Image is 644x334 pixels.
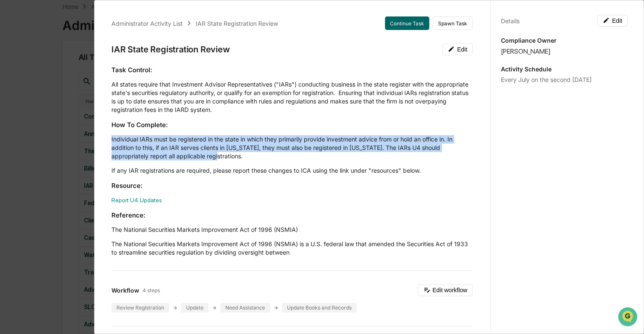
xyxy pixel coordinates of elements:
div: IAR State Registration Review [111,44,230,54]
div: Start new chat [29,65,138,73]
strong: Reference: [111,211,146,219]
p: The National Securities Markets Improvement Act of 1996 (NSMIA) is a U.S. federal law that amende... [111,240,473,257]
p: How can we help? [8,18,154,31]
div: Update [181,303,208,312]
a: Powered byPylon [60,143,102,149]
a: Report U4 Updates [111,197,162,204]
button: Edit [597,15,628,27]
span: Preclearance [17,106,54,115]
button: Edit workflow [418,284,473,296]
span: 4 steps [143,287,160,293]
div: 🗄️ [61,107,68,114]
button: Continue Task [385,16,429,30]
button: Spawn Task [433,16,473,30]
p: If any IAR registrations are required, please report these changes to ICA using the link under "r... [111,166,473,175]
div: Administrator Activity List [111,20,183,27]
span: Pylon [84,143,102,149]
div: 🔎 [8,123,15,130]
img: 1746055101610-c473b297-6a78-478c-a979-82029cc54cd1 [8,65,24,80]
button: Edit [442,43,473,55]
span: Workflow [111,287,139,294]
button: Start new chat [143,67,154,77]
div: We're available if you need us! [29,73,107,80]
div: 🖐️ [8,107,15,114]
p: Activity Schedule [501,65,628,73]
div: Review Registration [111,303,169,312]
a: 🖐️Preclearance [5,103,58,118]
p: Compliance Owner [501,37,628,44]
strong: Resource: [111,182,143,190]
div: Details [501,17,520,24]
iframe: Open customer support [617,306,640,329]
div: Update Books and Records [282,303,357,312]
span: Attestations [70,106,105,115]
span: Data Lookup [17,122,53,131]
strong: How To Complete: [111,121,168,129]
strong: Task Control: [111,66,152,74]
p: The National Securities Markets Improvement Act of 1996 (NSMIA) [111,225,473,234]
a: 🗄️Attestations [58,103,108,118]
p: All states require that Investment Advisor Representatives ("IARs") conducting business in the st... [111,80,473,114]
div: Need Assistance [220,303,270,312]
div: [PERSON_NAME] [501,47,628,55]
a: 🔎Data Lookup [5,119,57,134]
div: IAR State Registration Review [195,20,278,27]
div: Every July on the second [DATE] [501,76,628,83]
p: Individual IARs must be registered in the state in which they primarily provide investment advice... [111,135,473,160]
